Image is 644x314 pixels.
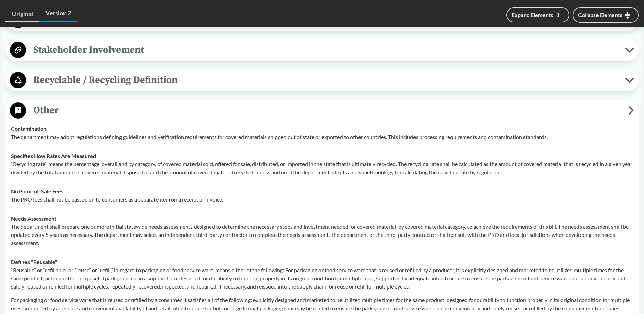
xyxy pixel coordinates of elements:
p: The department may adopt regulations defining guidelines and verification requirements for covere... [11,133,633,141]
button: Stakeholder Involvement [8,41,636,59]
span: Other [26,103,628,118]
strong: No Point-of-Sale Fees [11,188,63,194]
button: Recyclable / Recycling Definition [8,72,636,89]
strong: Specifies How Rates Are Measured [11,153,96,159]
strong: Defines "Reusable" [11,259,57,265]
span: Stakeholder Involvement [26,42,625,57]
button: Collapse Elements [573,7,639,23]
p: The PRO fees shall not be passed on to consumers as a separate item on a receipt or invoice. [11,195,633,204]
a: Original [5,6,39,22]
p: “Recycling rate” means the percentage, overall and by category, of covered material sold, offered... [11,160,633,176]
button: Other [8,102,636,119]
span: Recyclable / Recycling Definition [26,72,625,88]
p: For packaging or food service ware that is reused or refilled by a consumer, it satisfies all of ... [11,296,633,312]
strong: Contamination [11,125,47,132]
a: Version 2 [39,5,77,22]
p: The department shall prepare one or more initial statewide needs assessments designed to determin... [11,223,633,247]
button: Expand Elements [506,7,569,22]
p: “Reusable” or “refillable” or “reuse” or “refill,” in regard to packaging or food service ware, m... [11,266,633,291]
strong: Needs Assessment [11,215,56,222]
